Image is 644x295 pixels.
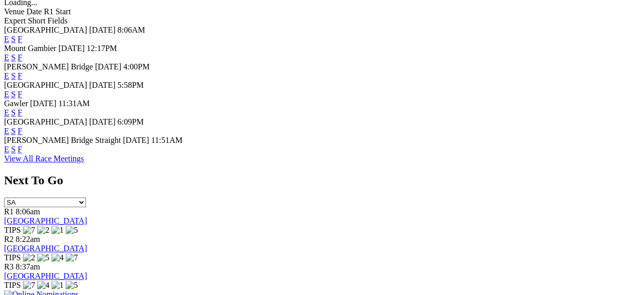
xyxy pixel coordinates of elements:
[51,281,64,290] img: 1
[123,136,149,144] span: [DATE]
[26,7,42,16] span: Date
[4,16,26,25] span: Expert
[4,81,87,89] span: [GEOGRAPHIC_DATA]
[4,71,9,80] a: E
[18,145,22,154] a: F
[11,35,16,43] a: S
[4,281,21,289] span: TIPS
[16,207,40,216] span: 8:06am
[4,108,9,117] a: E
[4,253,21,262] span: TIPS
[4,272,87,280] a: [GEOGRAPHIC_DATA]
[51,253,64,262] img: 4
[89,81,116,89] span: [DATE]
[118,26,145,34] span: 8:06AM
[4,216,87,225] a: [GEOGRAPHIC_DATA]
[118,117,144,126] span: 6:09PM
[18,35,22,43] a: F
[66,281,78,290] img: 5
[18,108,22,117] a: F
[47,16,67,25] span: Fields
[4,7,24,16] span: Venue
[18,90,22,99] a: F
[23,281,35,290] img: 7
[95,62,122,71] span: [DATE]
[59,44,85,53] span: [DATE]
[18,127,22,135] a: F
[51,226,64,235] img: 1
[66,253,78,262] img: 7
[151,136,183,144] span: 11:51AM
[4,117,87,126] span: [GEOGRAPHIC_DATA]
[4,145,9,154] a: E
[4,44,57,53] span: Mount Gambier
[4,154,84,163] a: View All Race Meetings
[37,253,49,262] img: 5
[11,108,16,117] a: S
[4,244,87,253] a: [GEOGRAPHIC_DATA]
[37,226,49,235] img: 2
[4,127,9,135] a: E
[23,253,35,262] img: 2
[11,53,16,62] a: S
[4,136,121,144] span: [PERSON_NAME] Bridge Straight
[30,99,57,108] span: [DATE]
[44,7,71,16] span: R1 Start
[4,99,28,108] span: Gawler
[4,174,640,187] h2: Next To Go
[89,26,116,34] span: [DATE]
[4,35,9,43] a: E
[28,16,46,25] span: Short
[4,226,21,234] span: TIPS
[4,90,9,99] a: E
[4,235,14,243] span: R2
[59,99,90,108] span: 11:31AM
[4,262,14,271] span: R3
[4,53,9,62] a: E
[37,281,49,290] img: 4
[66,226,78,235] img: 5
[11,127,16,135] a: S
[11,90,16,99] a: S
[16,235,40,243] span: 8:22am
[4,26,87,34] span: [GEOGRAPHIC_DATA]
[87,44,117,53] span: 12:17PM
[4,207,14,216] span: R1
[4,62,93,71] span: [PERSON_NAME] Bridge
[16,262,40,271] span: 8:37am
[18,71,22,80] a: F
[11,145,16,154] a: S
[89,117,116,126] span: [DATE]
[118,81,144,89] span: 5:58PM
[123,62,150,71] span: 4:00PM
[23,226,35,235] img: 7
[11,71,16,80] a: S
[18,53,22,62] a: F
